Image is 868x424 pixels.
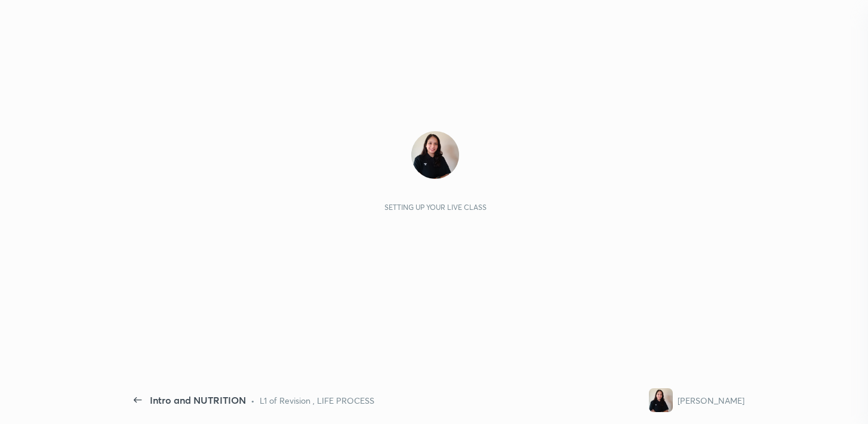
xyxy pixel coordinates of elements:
[678,394,744,407] div: [PERSON_NAME]
[150,393,246,407] div: Intro and NUTRITION
[251,394,255,407] div: •
[260,394,374,407] div: L1 of Revision , LIFE PROCESS
[411,131,459,179] img: 263bd4893d0d45f69ecaf717666c2383.jpg
[649,388,673,412] img: 263bd4893d0d45f69ecaf717666c2383.jpg
[384,203,487,212] div: Setting up your live class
